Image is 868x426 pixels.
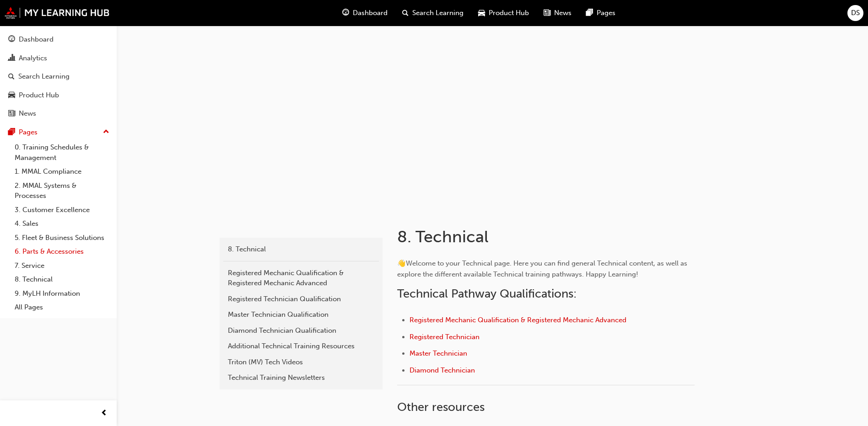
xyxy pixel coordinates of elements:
[228,244,374,255] div: 8. Technical
[223,370,379,386] a: Technical Training Newsletters
[402,7,409,19] span: search-icon
[489,8,529,18] span: Product Hub
[228,294,374,304] div: Registered Technician Qualification
[410,316,626,324] a: Registered Mechanic Qualification & Registered Mechanic Advanced
[228,325,374,336] div: Diamond Technician Qualification
[597,8,615,18] span: Pages
[223,338,379,354] a: Additional Technical Training Resources
[228,268,374,288] div: Registered Mechanic Qualification & Registered Mechanic Advanced
[397,400,485,414] span: Other resources
[395,4,471,22] a: search-iconSearch Learning
[223,291,379,307] a: Registered Technician Qualification
[223,354,379,370] a: Triton (MV) Tech Videos
[4,105,113,122] a: News
[478,7,485,19] span: car-icon
[19,34,54,45] div: Dashboard
[851,8,860,18] span: DS
[228,341,374,351] div: Additional Technical Training Resources
[101,408,108,419] span: prev-icon
[19,90,59,101] div: Product Hub
[579,4,623,22] a: pages-iconPages
[342,7,349,19] span: guage-icon
[228,373,374,383] div: Technical Training Newsletters
[353,8,388,18] span: Dashboard
[8,73,15,81] span: search-icon
[11,245,113,259] a: 6. Parts & Accessories
[223,307,379,323] a: Master Technician Qualification
[8,36,15,44] span: guage-icon
[19,108,36,119] div: News
[11,217,113,231] a: 4. Sales
[8,110,15,118] span: news-icon
[847,5,863,21] button: DS
[223,265,379,291] a: Registered Mechanic Qualification & Registered Mechanic Advanced
[554,8,571,18] span: News
[544,7,550,19] span: news-icon
[18,71,70,82] div: Search Learning
[471,4,536,22] a: car-iconProduct Hub
[4,87,113,104] a: Product Hub
[397,227,697,247] h1: 8. Technical
[11,300,113,314] a: All Pages
[228,309,374,320] div: Master Technician Qualification
[11,231,113,245] a: 5. Fleet & Business Solutions
[8,128,15,137] span: pages-icon
[335,4,395,22] a: guage-iconDashboard
[410,366,475,374] a: Diamond Technician
[4,31,113,48] a: Dashboard
[11,203,113,217] a: 3. Customer Excellence
[228,357,374,367] div: Triton (MV) Tech Videos
[397,287,577,301] span: Technical Pathway Qualifications:
[19,53,47,64] div: Analytics
[412,8,464,18] span: Search Learning
[8,91,15,100] span: car-icon
[536,4,579,22] a: news-iconNews
[5,7,110,19] img: mmal
[8,54,15,63] span: chart-icon
[11,287,113,301] a: 9. MyLH Information
[103,126,109,138] span: up-icon
[11,259,113,273] a: 7. Service
[11,140,113,165] a: 0. Training Schedules & Management
[586,7,593,19] span: pages-icon
[4,29,113,124] button: DashboardAnalyticsSearch LearningProduct HubNews
[11,165,113,179] a: 1. MMAL Compliance
[11,179,113,203] a: 2. MMAL Systems & Processes
[4,68,113,85] a: Search Learning
[410,333,480,341] a: Registered Technician
[410,349,467,357] a: Master Technician
[4,124,113,141] button: Pages
[397,259,406,267] span: 👋
[11,272,113,287] a: 8. Technical
[223,241,379,257] a: 8. Technical
[19,127,38,138] div: Pages
[397,259,689,278] span: Welcome to your Technical page. Here you can find general Technical content, as well as explore t...
[4,50,113,67] a: Analytics
[223,323,379,339] a: Diamond Technician Qualification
